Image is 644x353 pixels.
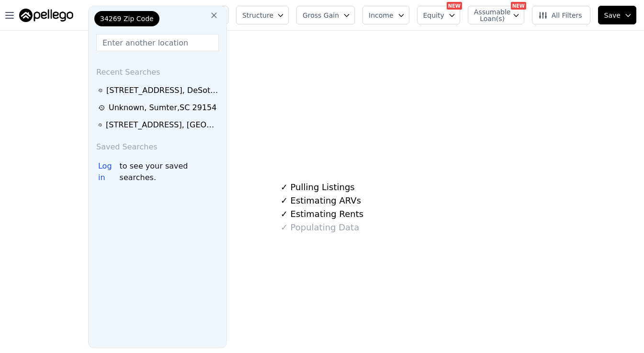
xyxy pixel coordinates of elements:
span: ✓ [281,209,288,219]
div: Recent Searches [92,59,223,82]
div: Saved Searches [92,134,223,157]
div: Pulling Listings [281,181,355,194]
div: NEW [511,2,526,10]
img: Pellego [19,9,73,22]
span: Assumable Loan(s) [474,9,505,22]
div: [STREET_ADDRESS] , DeSoto County , FL 34269 [106,85,220,96]
span: Equity [423,11,444,20]
button: Structure [236,6,289,24]
span: ✓ [281,182,288,192]
button: Income [362,6,409,24]
div: Estimating ARVs [281,194,361,207]
span: Save [604,11,621,20]
span: 34269 Zip Code [100,14,154,23]
span: All Filters [538,11,582,20]
span: Gross Gain [303,11,339,20]
a: Unknown, Sumter,SC 29154 [98,102,220,114]
button: Gross Gain [296,6,355,24]
span: ✓ [281,195,288,205]
span: ✓ [281,222,288,232]
span: to see your saved searches. [120,160,219,183]
a: [STREET_ADDRESS], [GEOGRAPHIC_DATA],FL 32207 [98,119,220,131]
div: Unknown , Sumter , SC 29154 [109,102,216,114]
span: Income [369,11,394,20]
div: Populating Data [281,221,359,234]
button: Assumable Loan(s) [468,6,524,24]
span: Structure [242,11,273,20]
div: NEW [447,2,462,10]
button: Equity [417,6,460,24]
input: Enter another location [96,34,219,51]
button: Save [598,6,636,24]
div: Log in [98,160,120,183]
div: [STREET_ADDRESS] , [GEOGRAPHIC_DATA] , FL 32207 [106,119,220,131]
a: [STREET_ADDRESS], DeSoto County,FL 34269 [98,85,220,96]
button: All Filters [532,6,590,24]
div: Estimating Rents [281,207,363,221]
